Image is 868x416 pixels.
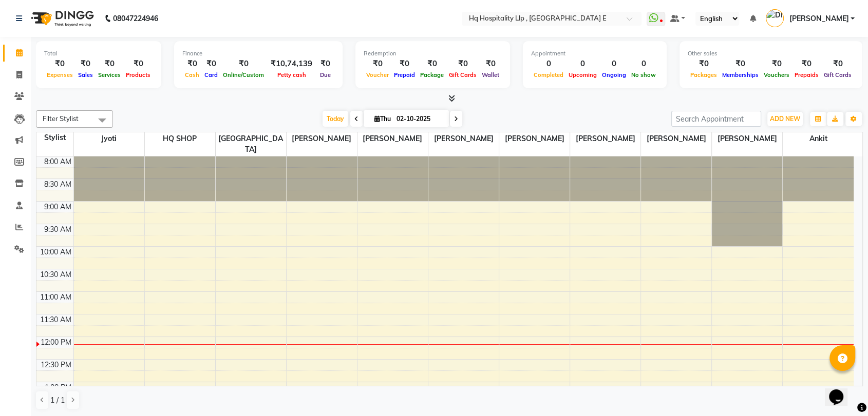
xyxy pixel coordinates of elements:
[479,58,502,70] div: ₹0
[26,4,97,33] img: logo
[74,132,144,145] span: jyoti
[202,71,220,78] span: Card
[821,71,854,78] span: Gift Cards
[287,132,357,145] span: [PERSON_NAME]
[220,58,267,70] div: ₹0
[770,115,800,123] span: ADD NEW
[323,111,348,127] span: Today
[393,111,445,127] input: 2025-10-02
[783,132,854,145] span: Ankit
[531,49,658,58] div: Appointment
[44,71,76,78] span: Expenses
[42,224,73,235] div: 9:30 AM
[688,58,720,70] div: ₹0
[428,132,499,145] span: [PERSON_NAME]
[96,58,123,70] div: ₹0
[364,49,502,58] div: Redemption
[629,71,658,78] span: No show
[712,132,782,145] span: [PERSON_NAME]
[688,71,720,78] span: Packages
[42,179,73,190] div: 8:30 AM
[671,111,761,127] input: Search Appointment
[720,71,761,78] span: Memberships
[566,71,599,78] span: Upcoming
[767,112,803,126] button: ADD NEW
[43,114,79,123] span: Filter Stylist
[36,132,73,143] div: Stylist
[38,247,73,257] div: 10:00 AM
[570,132,640,145] span: [PERSON_NAME]
[720,58,761,70] div: ₹0
[220,71,267,78] span: Online/Custom
[43,382,73,393] div: 1:00 PM
[761,71,792,78] span: Vouchers
[38,314,73,325] div: 11:30 AM
[38,269,73,280] div: 10:30 AM
[499,132,570,145] span: [PERSON_NAME]
[182,71,202,78] span: Cash
[821,58,854,70] div: ₹0
[113,4,158,33] b: 08047224946
[202,58,220,70] div: ₹0
[372,115,393,123] span: Thu
[96,71,123,78] span: Services
[531,71,566,78] span: Completed
[479,71,502,78] span: Wallet
[44,49,153,58] div: Total
[391,71,418,78] span: Prepaid
[792,71,821,78] span: Prepaids
[50,395,65,406] span: 1 / 1
[761,58,792,70] div: ₹0
[123,71,153,78] span: Products
[123,58,153,70] div: ₹0
[418,58,446,70] div: ₹0
[38,292,73,303] div: 11:00 AM
[364,71,391,78] span: Voucher
[766,9,784,27] img: DIPALI
[39,360,73,370] div: 12:30 PM
[275,71,309,78] span: Petty cash
[599,71,629,78] span: Ongoing
[182,58,202,70] div: ₹0
[641,132,711,145] span: [PERSON_NAME]
[357,132,428,145] span: [PERSON_NAME]
[789,13,848,24] span: [PERSON_NAME]
[145,132,215,145] span: HQ SHOP
[182,49,334,58] div: Finance
[446,71,479,78] span: Gift Cards
[39,337,73,348] div: 12:00 PM
[688,49,854,58] div: Other sales
[364,58,391,70] div: ₹0
[44,58,76,70] div: ₹0
[391,58,418,70] div: ₹0
[629,58,658,70] div: 0
[566,58,599,70] div: 0
[792,58,821,70] div: ₹0
[317,71,333,78] span: Due
[76,58,96,70] div: ₹0
[216,132,286,156] span: [GEOGRAPHIC_DATA]
[76,71,96,78] span: Sales
[267,58,316,70] div: ₹10,74,139
[42,156,73,167] div: 8:00 AM
[599,58,629,70] div: 0
[825,375,858,406] iframe: chat widget
[316,58,334,70] div: ₹0
[418,71,446,78] span: Package
[42,202,73,212] div: 9:00 AM
[446,58,479,70] div: ₹0
[531,58,566,70] div: 0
